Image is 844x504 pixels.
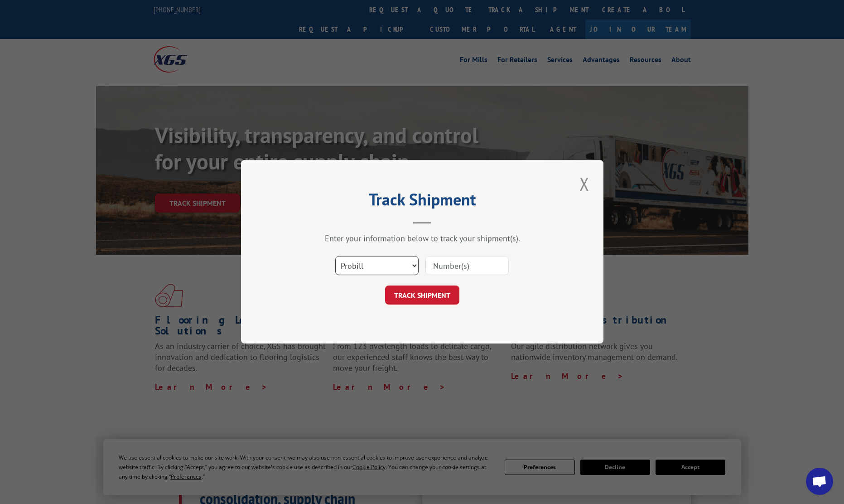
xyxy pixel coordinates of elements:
[425,257,509,276] input: Number(s)
[286,233,558,244] div: Enter your information below to track your shipment(s).
[806,468,833,495] a: Open chat
[577,171,592,196] button: Close modal
[286,193,558,210] h2: Track Shipment
[385,286,459,305] button: TRACK SHIPMENT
